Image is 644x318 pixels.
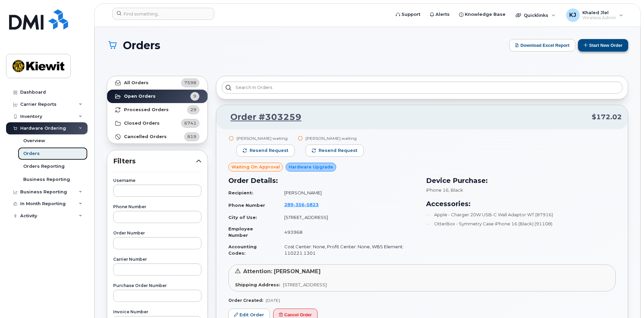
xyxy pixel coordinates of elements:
[426,187,449,193] span: iPhone 16
[278,187,418,199] td: [PERSON_NAME]
[426,212,616,218] li: Apple - Charger 20W USB-C Wall Adaptor WT (87916)
[107,103,207,117] a: Processed Orders29
[222,111,301,123] a: Order #303259
[243,268,321,275] span: Attention: [PERSON_NAME]
[113,179,201,183] label: Username
[426,176,616,186] h3: Device Purchase:
[278,223,418,241] td: 493968
[193,93,196,99] span: 9
[124,94,156,99] strong: Open Orders
[187,133,196,140] span: 819
[107,117,207,130] a: Closed Orders6741
[190,106,196,113] span: 29
[124,121,160,126] strong: Closed Orders
[615,289,639,313] iframe: Messenger Launcher
[236,135,295,141] div: [PERSON_NAME] waiting
[426,199,616,209] h3: Accessories:
[250,148,288,154] span: Resend request
[449,187,463,193] span: , Black
[113,156,196,166] span: Filters
[236,145,295,157] button: Resend request
[228,190,253,195] strong: Recipient:
[592,112,622,122] span: $172.02
[228,176,418,186] h3: Order Details:
[284,202,319,207] span: 289
[231,164,280,170] span: Waiting On Approval
[228,244,257,256] strong: Accounting Codes:
[184,120,196,126] span: 6741
[426,221,616,227] li: OtterBox - Symmetry Case iPhone 16 (Black) (91108)
[293,202,304,207] span: 356
[113,231,201,235] label: Order Number
[305,135,364,141] div: [PERSON_NAME] waiting
[228,226,253,238] strong: Employee Number
[266,298,280,303] span: [DATE]
[304,202,319,207] span: 5823
[124,107,169,113] strong: Processed Orders
[124,80,149,86] strong: All Orders
[319,148,357,154] span: Resend request
[278,241,418,259] td: Cost Center: None, Profit Center: None, WBS Element: 110221.1301
[509,39,575,52] button: Download Excel Report
[283,282,327,287] span: [STREET_ADDRESS]
[228,215,257,220] strong: City of Use:
[235,282,280,287] strong: Shipping Address:
[107,76,207,90] a: All Orders7598
[184,79,196,86] span: 7598
[305,145,364,157] button: Resend request
[289,164,333,170] span: Hardware Upgrade
[123,39,160,51] span: Orders
[278,212,418,223] td: [STREET_ADDRESS]
[124,134,167,139] strong: Cancelled Orders
[222,82,622,94] input: Search in orders
[284,202,327,207] a: 2893565823
[113,284,201,288] label: Purchase Order Number
[113,205,201,209] label: Phone Number
[228,298,263,303] strong: Order Created:
[113,310,201,314] label: Invoice Number
[113,257,201,261] label: Carrier Number
[107,130,207,144] a: Cancelled Orders819
[107,90,207,103] a: Open Orders9
[228,202,265,208] strong: Phone Number
[578,39,628,52] button: Start New Order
